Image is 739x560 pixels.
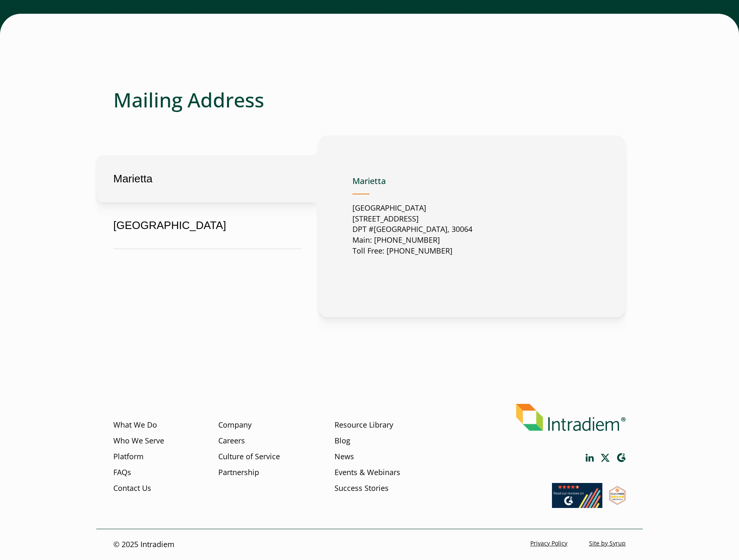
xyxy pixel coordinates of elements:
button: Marietta [96,155,318,202]
a: Who We Serve [113,436,164,446]
a: Success Stories [335,483,389,494]
a: Careers [218,436,245,446]
h4: Marietta [352,176,472,194]
a: News [335,451,354,462]
a: Resource Library [335,420,393,431]
img: SourceForge User Reviews [609,486,626,505]
img: Intradiem [516,404,626,431]
p: © 2025 Intradiem [113,539,175,550]
a: Link opens in a new window [617,453,626,463]
a: Platform [113,451,144,462]
a: Events & Webinars [335,467,400,478]
h2: Mailing Address [113,88,626,112]
img: Read our reviews on G2 [552,483,602,508]
p: [GEOGRAPHIC_DATA] [STREET_ADDRESS] DPT #[GEOGRAPHIC_DATA], 30064 Main: [PHONE_NUMBER] Toll Free: ... [352,203,472,257]
a: Blog [335,436,350,446]
a: Culture of Service [218,451,280,462]
a: Link opens in a new window [586,454,594,462]
a: Site by Syrup [589,539,626,547]
a: Partnership [218,467,259,478]
button: [GEOGRAPHIC_DATA] [96,202,318,249]
a: Privacy Policy [530,539,567,547]
a: Contact Us [113,483,151,494]
a: What We Do [113,420,157,431]
a: Link opens in a new window [609,497,626,507]
a: FAQs [113,467,131,478]
a: Company [218,420,252,431]
a: Link opens in a new window [552,500,602,510]
a: Link opens in a new window [601,454,610,462]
